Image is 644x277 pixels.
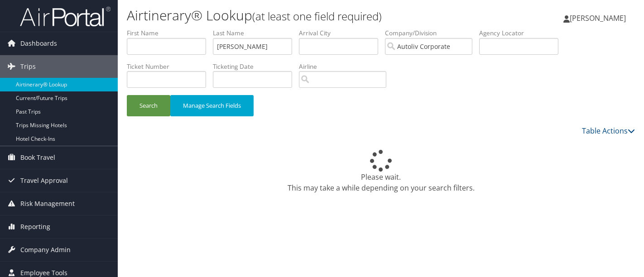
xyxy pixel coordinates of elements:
div: Please wait. This may take a while depending on your search filters. [127,150,635,193]
span: Travel Approval [20,169,68,192]
a: Table Actions [582,126,635,136]
button: Manage Search Fields [170,95,254,116]
button: Search [127,95,170,116]
span: Book Travel [20,146,55,169]
h1: Airtinerary® Lookup [127,6,466,25]
span: Dashboards [20,32,57,55]
a: [PERSON_NAME] [563,5,635,32]
span: Company Admin [20,239,71,261]
label: Ticketing Date [213,62,299,71]
span: Risk Management [20,192,75,215]
span: [PERSON_NAME] [570,13,626,23]
label: Last Name [213,29,299,38]
span: Trips [20,55,36,78]
label: Company/Division [385,29,479,38]
span: Reporting [20,215,50,238]
label: First Name [127,29,213,38]
label: Arrival City [299,29,385,38]
label: Ticket Number [127,62,213,71]
label: Airline [299,62,393,71]
img: airportal-logo.png [20,6,111,27]
label: Agency Locator [479,29,565,38]
small: (at least one field required) [252,9,382,24]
